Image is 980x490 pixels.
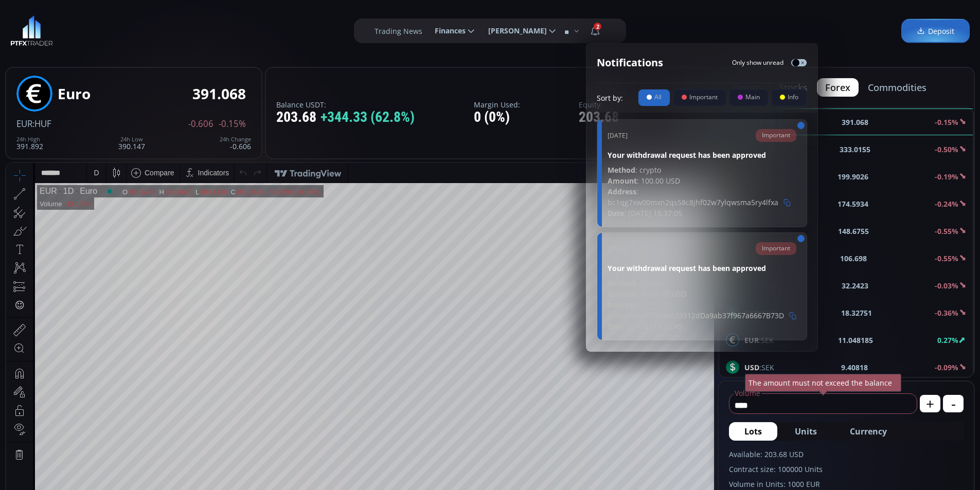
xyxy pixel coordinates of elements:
label: Volume in Units: 1000 EUR [729,479,964,489]
span: Deposit [917,26,954,37]
button: 13:33:37 (UTC) [587,460,644,480]
img: LOGO [10,15,53,46]
button: commodities [860,78,935,97]
div: L [189,25,193,33]
div: 391.0680 [230,25,258,33]
div: Toggle Percentage [653,460,668,480]
strong: Amount [608,176,637,186]
button: Main [729,89,769,106]
span: Lots [744,425,762,438]
button: - [943,395,964,412]
div: Indicators [192,6,223,14]
span: Only show unread [732,58,783,67]
span: 2 [594,23,601,30]
span: [DATE] [608,244,628,253]
div: Important [756,242,796,255]
div: 391.8920 [158,25,186,33]
strong: Method [608,278,635,288]
span: +344.33 (62.8%) [320,110,415,125]
b: 148.6755 [838,226,869,237]
label: Available: 203.68 USD [729,449,964,460]
b: -0.50% [935,144,958,154]
span: -0.606 [188,119,213,129]
label: Balance USDT: [276,101,415,108]
div: 5d [101,466,110,474]
li: : [DATE] 19:12:45 [608,321,796,332]
label: Trading News [375,26,422,37]
strong: Your withdrawal request has been approved [608,150,796,160]
span: -0.15% [219,119,246,129]
button: Lots [729,422,777,441]
li: : [608,299,796,321]
b: 32.2423 [842,280,868,291]
span: bc1qg7xw00mxn2qs58c8jhf02w7ylqwsma5ry4lfxa [608,197,778,208]
div: Important [756,129,796,142]
b: -0.55% [935,253,958,263]
div: 1y [52,466,60,474]
strong: Your withdrawal request has been approved [608,263,796,274]
label: Contract size: 100000 Units [729,464,964,475]
div: 24h High [16,136,43,142]
li: : crypto [608,278,796,288]
li: : [DATE] 15:37:05 [608,208,796,219]
span: Units [795,425,817,438]
button: Currency [834,422,902,441]
b: -0.55% [935,226,958,236]
li: : [608,186,796,208]
b: -0.19% [935,172,958,182]
div:  [9,137,17,147]
b: -0.09% [935,362,958,372]
span: Sort by: [597,93,623,103]
div: H [153,25,158,33]
b: 9.40818 [841,362,868,373]
div: -0.606 [220,136,251,150]
b: 333.0155 [840,144,870,155]
b: -0.03% [935,281,958,291]
strong: Method [608,165,635,175]
div: Compare [138,6,168,14]
div: 24h Change [220,136,251,142]
div: 0 (0%) [474,110,520,125]
button: + [920,395,940,412]
button: All [638,89,670,106]
span: 13:33:37 (UTC) [591,466,640,474]
button: Units [779,422,832,441]
b: -0.24% [935,199,958,209]
b: -0.36% [935,308,958,318]
label: Margin Used: [474,101,520,108]
div: C [224,25,229,33]
button: Info [771,89,807,106]
div: Euro [58,86,91,102]
button: Important [673,89,726,106]
b: 0.27% [937,335,958,345]
div: 203.68 [579,110,619,125]
div: Go to [138,460,154,480]
b: 18.32751 [841,307,872,318]
div: D [87,6,93,14]
span: EUR [16,118,32,130]
div: 1d [116,466,124,474]
span: :HUF [32,118,51,130]
strong: Date [608,208,624,218]
li: : crypto [608,165,796,175]
strong: Amount [608,289,637,299]
div: auto [688,466,702,474]
div: Toggle Auto Scale [685,460,706,480]
p: Notifications [597,55,663,70]
div: EUR [33,24,51,33]
b: USD [744,362,759,372]
b: 174.5934 [838,198,868,209]
label: Equity: [579,101,619,108]
div: +0.2620 (+0.07%) [261,25,314,33]
div: Market open [99,24,108,33]
a: Deposit [901,19,970,43]
div: 390.1480 [193,25,221,33]
b: 11.048185 [838,335,873,346]
span: Finances [427,21,466,41]
span: :SEK [744,362,774,373]
div: 3m [67,466,77,474]
div: 43.179K [60,37,84,45]
strong: Address [608,187,636,196]
div: 203.68 [276,110,415,125]
button: forex [817,78,859,97]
